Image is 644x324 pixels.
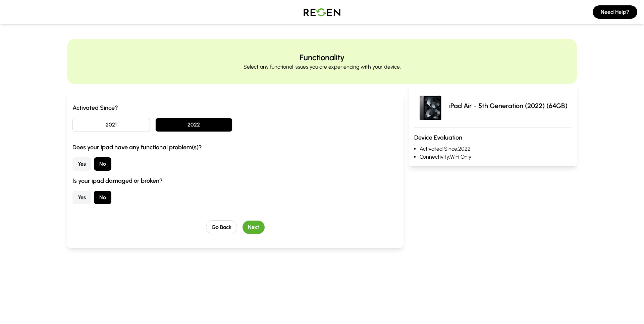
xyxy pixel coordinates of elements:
[94,157,111,171] button: No
[94,191,111,204] button: No
[299,3,345,21] img: Logo
[72,157,91,171] button: Yes
[244,63,401,71] p: Select any functional issues you are experiencing with your device.
[72,176,398,185] h3: Is your ipad damaged or broken?
[449,101,568,110] p: iPad Air - 5th Generation (2022) (64GB)
[300,52,344,63] h2: Functionality
[420,153,572,161] li: Connectivity: WiFi Only
[414,90,446,122] img: iPad Air - 5th Generation (2022)
[72,103,398,112] h3: Activated Since?
[72,118,150,132] button: 2021
[72,191,91,204] button: Yes
[414,133,572,142] h3: Device Evaluation
[72,143,398,152] h3: Does your ipad have any functional problem(s)?
[206,220,237,234] button: Go Back
[420,145,572,153] li: Activated Since: 2022
[593,5,637,19] button: Need Help?
[243,221,265,234] button: Next
[155,118,233,132] button: 2022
